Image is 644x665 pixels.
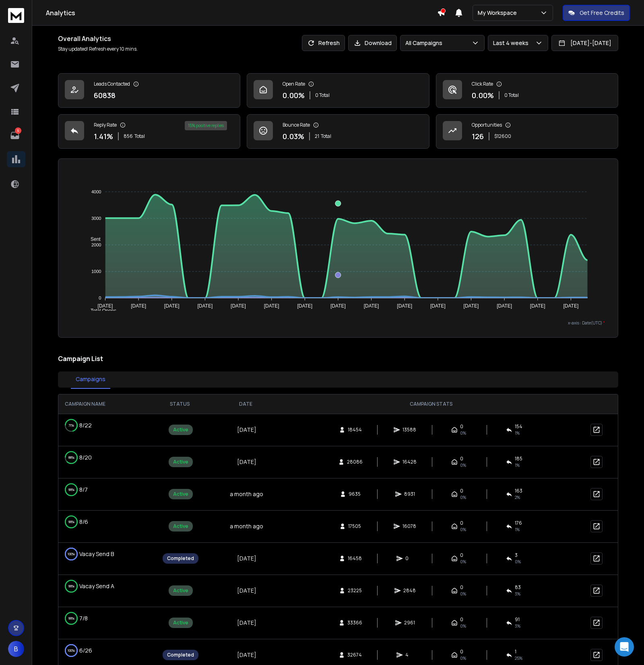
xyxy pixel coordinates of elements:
span: 163 [515,488,522,494]
p: All Campaigns [405,39,446,47]
div: Active [169,521,193,532]
span: 16428 [402,459,417,465]
p: Stay updated! Refresh every 10 mins. [58,46,138,52]
tspan: [DATE] [397,303,412,309]
td: 8/6 [58,511,146,533]
tspan: [DATE] [264,303,279,309]
tspan: [DATE] [497,303,512,309]
span: 25 % [515,655,522,661]
span: 0% [460,558,466,565]
p: 99 % [68,614,74,622]
td: a month ago [214,478,278,510]
tspan: 1000 [91,269,101,274]
span: 17505 [348,523,361,530]
td: 8/7 [58,478,146,501]
td: 6/26 [58,639,146,662]
tspan: [DATE] [198,303,213,309]
p: 100 % [68,550,75,558]
button: Get Free Credits [563,5,630,21]
p: Refresh [318,39,340,47]
span: 3 % [515,623,520,629]
tspan: [DATE] [164,303,180,309]
p: 0 Total [504,92,519,99]
div: Completed [163,650,198,660]
p: 99 % [68,582,74,590]
tspan: [DATE] [98,303,113,309]
td: [DATE] [214,607,278,639]
span: Sent [85,236,101,242]
span: 23225 [348,587,362,594]
td: 8/20 [58,446,146,469]
span: 0 [460,520,463,526]
tspan: [DATE] [530,303,545,309]
div: Active [169,489,193,499]
button: B [8,641,24,657]
p: Click Rate [472,81,493,87]
span: 1 % [515,526,520,533]
p: 0.03 % [283,131,304,142]
div: Active [169,425,193,435]
span: 3 [515,552,518,558]
tspan: 0 [99,296,101,300]
span: 16458 [348,555,362,562]
tspan: [DATE] [131,303,146,309]
td: [DATE] [214,542,278,575]
div: Open Intercom Messenger [615,637,634,657]
button: Refresh [302,35,345,51]
tspan: 2000 [91,242,101,247]
div: Active [169,457,193,467]
a: Click Rate0.00%0 Total [436,73,618,108]
p: 126 [472,131,484,142]
a: Leads Contacted60838 [58,73,240,108]
p: 0.00 % [472,90,494,101]
h1: Overall Analytics [58,34,138,43]
span: 28086 [347,459,363,465]
th: DATE [214,394,278,414]
p: 88 % [68,454,74,462]
span: 16078 [402,523,416,530]
td: Vacay Send A [58,575,146,597]
h1: Analytics [46,8,437,18]
span: 13588 [402,427,416,433]
tspan: [DATE] [231,303,246,309]
span: 176 [515,520,522,526]
tspan: [DATE] [330,303,346,309]
p: Get Free Credits [580,9,624,17]
td: [DATE] [214,575,278,607]
p: Leads Contacted [94,81,130,87]
p: 99 % [68,518,74,526]
span: 0 [460,616,463,623]
tspan: [DATE] [297,303,313,309]
td: 8/22 [58,414,146,437]
span: Total Opens [85,308,116,314]
p: Reply Rate [94,122,117,128]
span: 32674 [347,652,362,658]
div: Completed [163,553,198,564]
tspan: [DATE] [563,303,579,309]
p: 100 % [68,647,75,655]
p: Opportunities [472,122,502,128]
p: My Workspace [478,9,520,17]
tspan: [DATE] [430,303,446,309]
a: Reply Rate1.41%856Total15% positive replies [58,114,240,149]
h2: Campaign List [58,354,618,363]
p: 0 Total [315,92,330,99]
img: logo [8,8,24,23]
span: 0% [460,430,466,436]
div: 15 % positive replies [185,121,227,130]
p: 5 [15,127,21,134]
span: 21 [315,133,319,140]
span: 18454 [348,427,362,433]
p: 1.41 % [94,131,113,142]
td: 7/8 [58,607,146,630]
span: 2 % [515,494,520,501]
tspan: [DATE] [464,303,479,309]
span: 0 [460,488,463,494]
p: Bounce Rate [283,122,310,128]
th: CAMPAIGN STATS [278,394,584,414]
button: Campaigns [71,370,110,389]
span: 0 [460,584,463,591]
p: Open Rate [283,81,305,87]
